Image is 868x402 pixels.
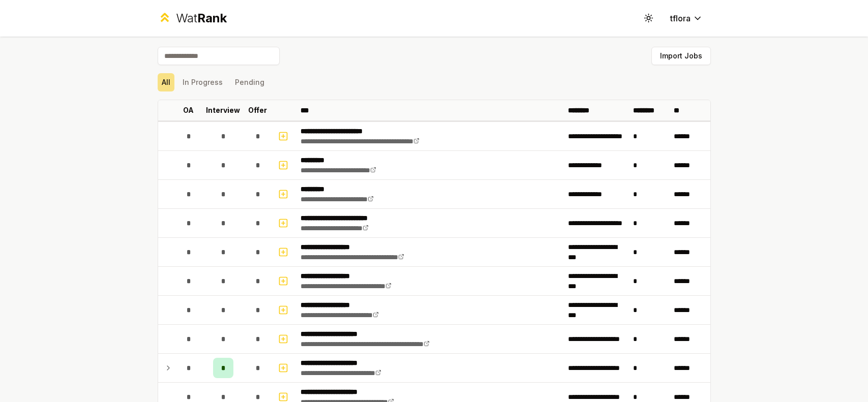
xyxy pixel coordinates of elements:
[670,12,691,24] span: tflora
[248,105,267,115] p: Offer
[183,105,194,115] p: OA
[178,73,227,91] button: In Progress
[651,47,711,65] button: Import Jobs
[176,10,227,26] div: Wat
[206,105,240,115] p: Interview
[231,73,268,91] button: Pending
[158,10,227,26] a: WatRank
[158,73,174,91] button: All
[662,9,711,27] button: tflora
[197,11,227,25] span: Rank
